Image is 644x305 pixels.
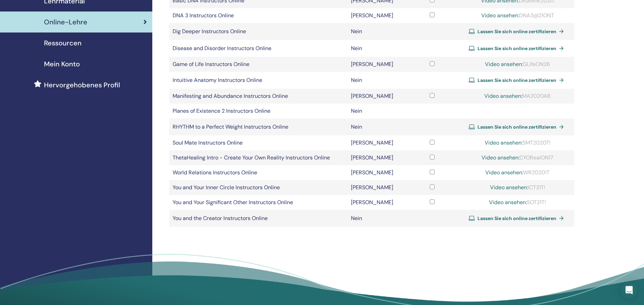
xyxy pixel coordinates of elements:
div: GLifeON26 [464,60,571,68]
td: Soul Mate Instructors Online [169,135,348,150]
td: Planes of Existence 2 Instructors Online [169,104,348,118]
td: [PERSON_NAME] [348,180,403,195]
span: Ressourcen [44,38,82,48]
td: RHYTHM to a Perfect Weight Instructors Online [169,118,348,135]
td: Disease and Disorder Instructors Online [169,40,348,57]
a: Video ansehen: [485,61,523,68]
a: Video ansehen: [489,199,527,206]
a: Lassen Sie sich online zertifizieren [469,213,567,223]
span: Lassen Sie sich online zertifizieren [478,215,556,221]
td: Game of Life Instructors Online [169,57,348,72]
a: Video ansehen: [490,184,528,191]
td: Nein [348,40,403,57]
a: Video ansehen: [482,154,519,161]
a: Video ansehen: [484,92,522,100]
td: You and Your Significant Other Instructors Online [169,195,348,210]
td: Nein [348,72,403,89]
a: Lassen Sie sich online zertifizieren [469,26,567,37]
td: Nein [348,104,403,118]
td: Nein [348,210,403,227]
div: DNA3@21ONT [464,12,571,20]
div: SOT21T! [464,198,571,206]
a: Lassen Sie sich online zertifizieren [469,122,567,132]
span: Lassen Sie sich online zertifizieren [478,45,556,51]
div: SMT2020T! [464,139,571,147]
td: Dig Deeper Instructors Online [169,23,348,40]
td: You and the Creator Instructors Online [169,210,348,227]
td: [PERSON_NAME] [348,57,403,72]
div: Open Intercom Messenger [621,282,637,298]
span: Lassen Sie sich online zertifizieren [478,28,556,35]
td: Nein [348,23,403,40]
a: Video ansehen: [481,12,519,19]
a: Lassen Sie sich online zertifizieren [469,43,567,53]
a: Video ansehen: [485,169,523,176]
div: MA2020AB [464,92,571,100]
td: [PERSON_NAME] [348,150,403,165]
td: [PERSON_NAME] [348,195,403,210]
span: Lassen Sie sich online zertifizieren [478,77,556,83]
a: Video ansehen: [485,139,523,146]
td: ThetaHealing Intro - Create Your Own Reality Instructors Online [169,150,348,165]
td: Nein [348,118,403,135]
span: Lassen Sie sich online zertifizieren [478,124,556,130]
span: Hervorgehobenes Profil [44,80,120,90]
td: [PERSON_NAME] [348,89,403,104]
td: [PERSON_NAME] [348,135,403,150]
div: ICT21T! [464,183,571,192]
span: Mein Konto [44,59,80,69]
div: CYORealON17 [464,154,571,162]
td: World Relations Instructors Online [169,165,348,180]
td: Manifesting and Abundance Instructors Online [169,89,348,104]
div: WR2020!T [464,169,571,177]
td: You and Your Inner Circle Instructors Online [169,180,348,195]
td: DNA 3 Instructors Online [169,8,348,23]
td: [PERSON_NAME] [348,8,403,23]
span: Online-Lehre [44,17,87,27]
a: Lassen Sie sich online zertifizieren [469,75,567,85]
td: Intuitive Anatomy Instructors Online [169,72,348,89]
td: [PERSON_NAME] [348,165,403,180]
